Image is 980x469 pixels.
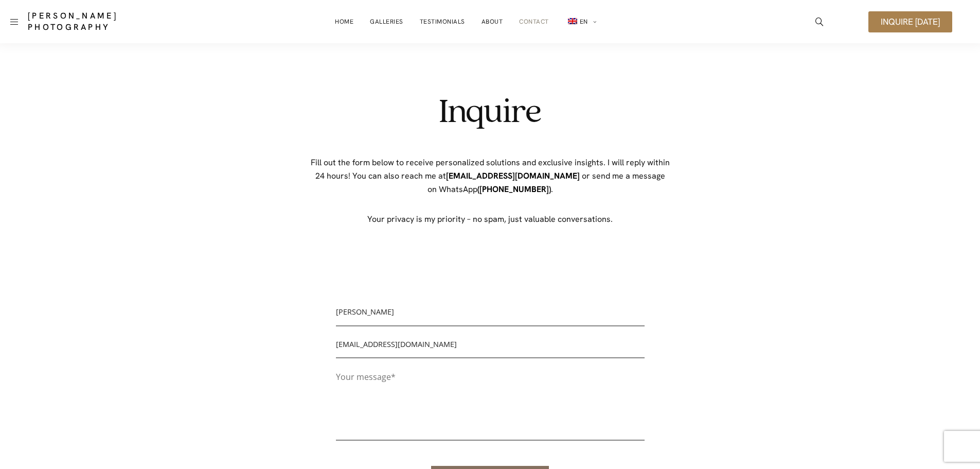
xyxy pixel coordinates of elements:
h2: Inquire [310,95,670,130]
a: Inquire [DATE] [868,11,952,32]
img: EN [568,18,577,24]
a: [EMAIL_ADDRESS][DOMAIN_NAME] [446,170,580,181]
a: Contact [519,11,549,32]
a: en_GBEN [565,11,597,32]
span: EN [580,18,588,26]
p: Your privacy is my priority – no spam, just valuable conversations. [310,213,670,226]
a: Testimonials [420,11,465,32]
span: Inquire [DATE] [881,18,940,26]
a: ([PHONE_NUMBER]) [477,184,551,195]
a: Home [335,11,353,32]
a: Galleries [370,11,403,32]
p: Fill out the form below to receive personalized solutions and exclusive insights. I will reply wi... [310,156,670,196]
a: [PERSON_NAME] Photography [28,10,194,33]
input: Name* [336,304,645,326]
a: About [482,11,503,32]
input: Your email* [336,337,645,359]
a: icon-magnifying-glass34 [810,12,829,31]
